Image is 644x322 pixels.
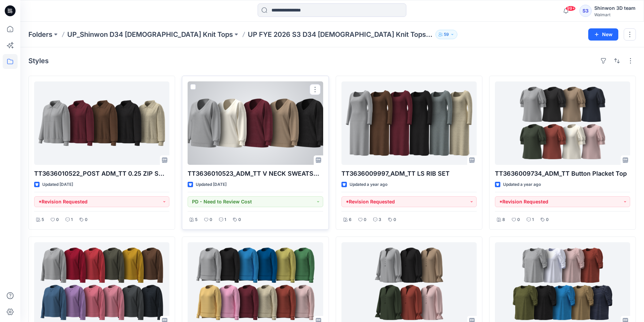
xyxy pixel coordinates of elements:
[67,30,233,39] a: UP_Shinwon D34 [DEMOGRAPHIC_DATA] Knit Tops
[34,169,169,178] p: TT3636010522_POST ADM_TT 0.25 ZIP SWEATSHIRT
[224,216,226,223] p: 1
[350,181,387,188] p: Updated a year ago
[566,6,576,11] span: 99+
[435,30,457,39] button: 59
[579,5,592,17] div: S3
[341,169,477,178] p: TT3636009997_ADM_TT LS RIB SET
[85,216,88,223] p: 0
[34,81,169,165] a: TT3636010522_POST ADM_TT 0.25 ZIP SWEATSHIRT
[588,28,618,41] button: New
[546,216,549,223] p: 0
[594,4,636,12] div: Shinwon 3D team
[517,216,520,223] p: 0
[71,216,73,223] p: 1
[28,30,52,39] a: Folders
[210,216,212,223] p: 0
[188,169,323,178] p: TT3636010523_ADM_TT V NECK SWEATSHIRT
[502,216,505,223] p: 8
[364,216,366,223] p: 0
[56,216,59,223] p: 0
[379,216,381,223] p: 3
[349,216,352,223] p: 6
[28,57,49,65] h4: Styles
[495,81,630,165] a: TT3636009734_ADM_TT Button Placket Top
[42,181,73,188] p: Updated [DATE]
[444,31,449,38] p: 59
[594,12,636,17] div: Walmart
[503,181,541,188] p: Updated a year ago
[532,216,534,223] p: 1
[196,181,226,188] p: Updated [DATE]
[495,169,630,178] p: TT3636009734_ADM_TT Button Placket Top
[248,30,433,39] p: UP FYE 2026 S3 D34 [DEMOGRAPHIC_DATA] Knit Tops Shinwon
[341,81,477,165] a: TT3636009997_ADM_TT LS RIB SET
[195,216,197,223] p: 5
[238,216,241,223] p: 0
[393,216,396,223] p: 0
[188,81,323,165] a: TT3636010523_ADM_TT V NECK SWEATSHIRT
[42,216,44,223] p: 5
